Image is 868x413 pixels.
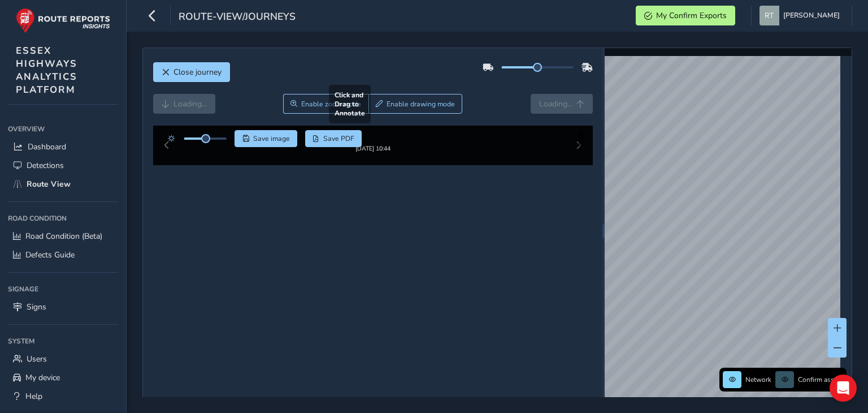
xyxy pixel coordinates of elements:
[27,302,46,312] span: Signs
[8,210,118,227] div: Road Condition
[153,62,230,82] button: Close journey
[25,231,102,242] span: Road Condition (Beta)
[656,10,727,21] span: My Confirm Exports
[323,134,354,143] span: Save PDF
[8,350,118,368] a: Users
[25,249,75,260] span: Defects Guide
[745,375,771,384] span: Network
[25,391,42,402] span: Help
[8,137,118,156] a: Dashboard
[8,175,118,193] a: Route View
[338,153,407,162] div: [DATE] 10:44
[173,67,222,78] span: Close journey
[27,160,64,171] span: Detections
[636,6,735,25] button: My Confirm Exports
[759,6,844,25] button: [PERSON_NAME]
[8,368,118,387] a: My device
[783,6,840,25] span: [PERSON_NAME]
[8,156,118,175] a: Detections
[25,372,60,383] span: My device
[798,375,843,384] span: Confirm assets
[301,100,361,109] span: Enable zoom mode
[8,333,118,350] div: System
[283,94,368,114] button: Zoom
[8,281,118,298] div: Signage
[338,143,407,153] img: Thumbnail frame
[16,44,77,96] span: ESSEX HIGHWAYS ANALYTICS PLATFORM
[27,179,71,190] span: Route View
[8,246,118,264] a: Defects Guide
[305,130,362,147] button: PDF
[16,8,110,33] img: rr logo
[8,227,118,246] a: Road Condition (Beta)
[253,134,290,143] span: Save image
[830,375,857,402] div: Open Intercom Messenger
[8,387,118,406] a: Help
[27,354,47,364] span: Users
[235,130,297,147] button: Save
[179,10,296,25] span: route-view/journeys
[759,6,779,25] img: diamond-layout
[8,121,118,137] div: Overview
[8,298,118,316] a: Signs
[387,100,455,109] span: Enable drawing mode
[368,94,463,114] button: Draw
[28,141,66,152] span: Dashboard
